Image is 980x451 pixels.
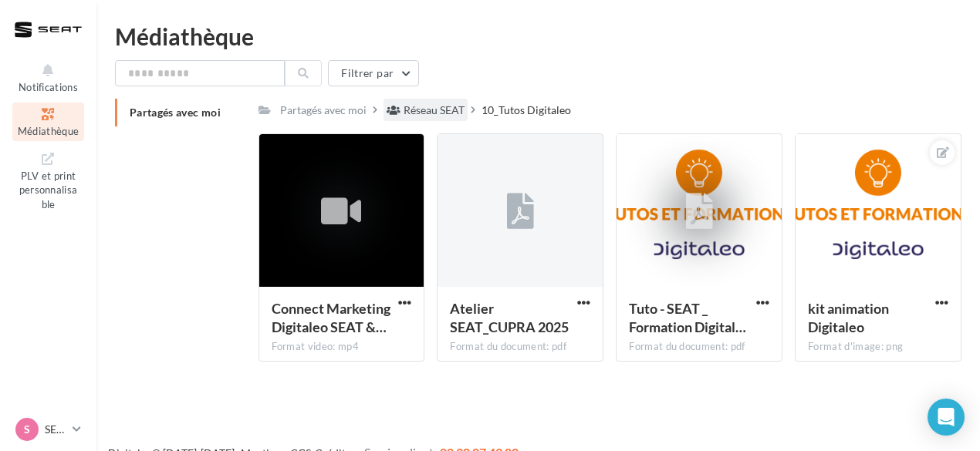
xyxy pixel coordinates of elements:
[629,340,769,354] div: Format du document: pdf
[12,59,84,96] button: Notifications
[404,103,465,118] div: Réseau SEAT
[629,300,746,335] span: Tuto - SEAT _ Formation Digitaleo
[45,422,66,437] p: SEAT
[450,300,569,335] span: Atelier SEAT_CUPRA 2025
[450,340,590,354] div: Format du document: pdf
[115,25,961,48] div: Médiathèque
[24,422,30,437] span: S
[130,106,221,119] span: Partagés avec moi
[12,147,84,214] a: PLV et print personnalisable
[12,415,84,444] a: S SEAT
[18,125,79,137] span: Médiathèque
[808,340,948,354] div: Format d'image: png
[808,300,889,335] span: kit animation Digitaleo
[272,300,390,335] span: Connect Marketing Digitaleo SEAT & CUPRA
[19,81,78,93] span: Notifications
[19,167,78,210] span: PLV et print personnalisable
[272,340,412,354] div: Format video: mp4
[328,60,419,86] button: Filtrer par
[928,399,965,436] div: Open Intercom Messenger
[12,103,84,140] a: Médiathèque
[482,103,571,118] div: 10_Tutos Digitaleo
[280,103,367,118] div: Partagés avec moi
